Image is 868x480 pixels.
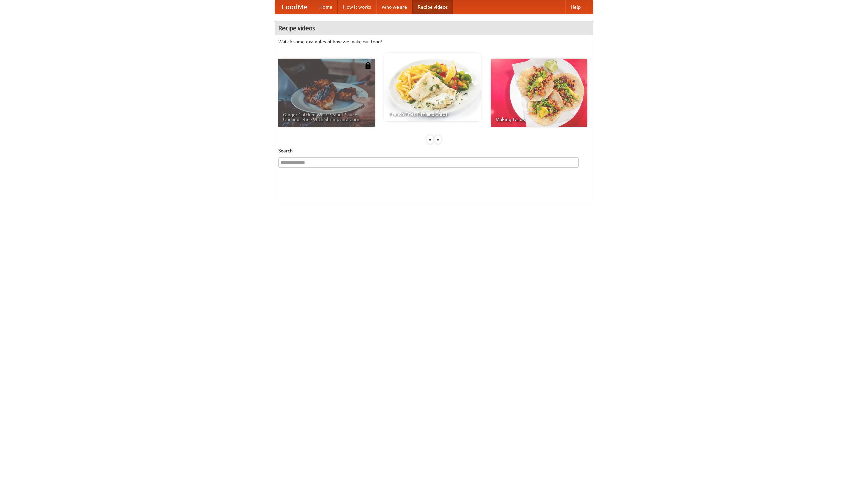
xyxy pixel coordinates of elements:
h4: Recipe videos [275,21,593,35]
div: « [427,135,433,144]
span: French Fries Fish and Chips [389,112,476,116]
p: Watch some examples of how we make our food! [278,38,590,45]
div: » [435,135,441,144]
a: Recipe videos [412,0,453,14]
span: Making Tacos [496,117,583,122]
a: Help [565,0,586,14]
img: 483408.png [364,62,371,69]
a: Making Tacos [491,59,587,127]
a: How it works [338,0,376,14]
h5: Search [278,147,590,154]
a: Who we are [376,0,412,14]
a: FoodMe [275,0,314,14]
a: Home [314,0,338,14]
a: French Fries Fish and Chips [384,53,481,121]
